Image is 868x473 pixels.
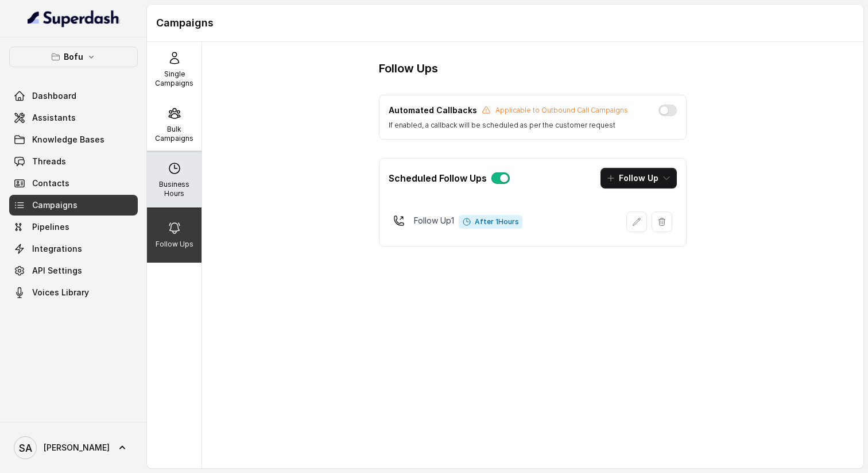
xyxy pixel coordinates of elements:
span: Knowledge Bases [32,134,104,145]
p: Follow Up 1 [414,215,454,226]
a: Pipelines [9,217,138,237]
a: Voices Library [9,282,138,303]
span: Voices Library [32,287,89,298]
text: SA [19,442,32,454]
span: API Settings [32,265,82,276]
a: Contacts [9,173,138,194]
p: Business Hours [152,180,197,198]
span: Dashboard [32,90,76,102]
a: API Settings [9,260,138,281]
button: Bofu [9,47,138,67]
img: light.svg [28,9,120,28]
a: Campaigns [9,195,138,216]
span: Campaigns [32,199,77,211]
span: Integrations [32,243,82,255]
a: Integrations [9,239,138,259]
span: Threads [32,156,66,167]
button: Follow Up [600,168,677,189]
p: Bofu [64,50,83,64]
span: Contacts [32,178,69,189]
span: Pipelines [32,221,69,233]
a: Threads [9,151,138,172]
h1: Campaigns [156,14,854,32]
a: [PERSON_NAME] [9,432,138,464]
p: If enabled, a callback will be scheduled as per the customer request [389,121,628,130]
p: Bulk Campaigns [152,125,197,143]
span: [PERSON_NAME] [44,442,110,453]
h3: Follow Ups [379,60,438,76]
p: Automated Callbacks [389,105,477,116]
span: After 1 Hours [459,215,522,229]
a: Knowledge Bases [9,129,138,150]
p: Follow Ups [156,240,193,249]
a: Assistants [9,107,138,128]
p: Scheduled Follow Ups [389,171,487,185]
a: Dashboard [9,86,138,106]
p: Single Campaigns [152,70,197,88]
p: Applicable to Outbound Call Campaigns [495,106,628,115]
span: Assistants [32,112,76,124]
